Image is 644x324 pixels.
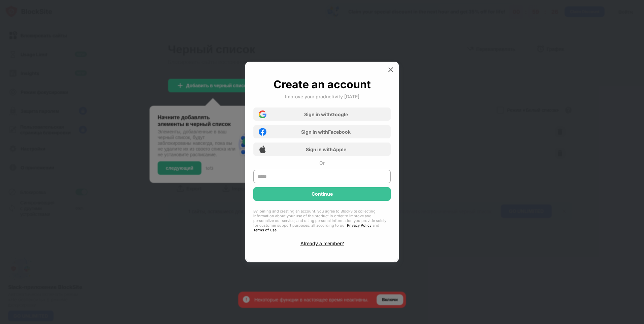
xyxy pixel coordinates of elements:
img: apple-icon.png [259,145,266,153]
div: By joining and creating an account, you agree to BlockSite collecting information about your use ... [253,209,391,232]
div: Or [319,160,325,166]
a: Privacy Policy [347,223,372,228]
div: Create an account [273,78,371,91]
img: google-icon.png [259,110,266,118]
div: Continue [312,191,333,197]
img: facebook-icon.png [259,128,266,136]
a: Terms of Use [253,228,277,232]
div: Already a member? [300,240,344,246]
div: Improve your productivity [DATE] [285,94,359,99]
div: Sign in with Facebook [301,129,351,135]
div: Sign in with Apple [306,147,346,152]
div: Sign in with Google [304,111,348,117]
